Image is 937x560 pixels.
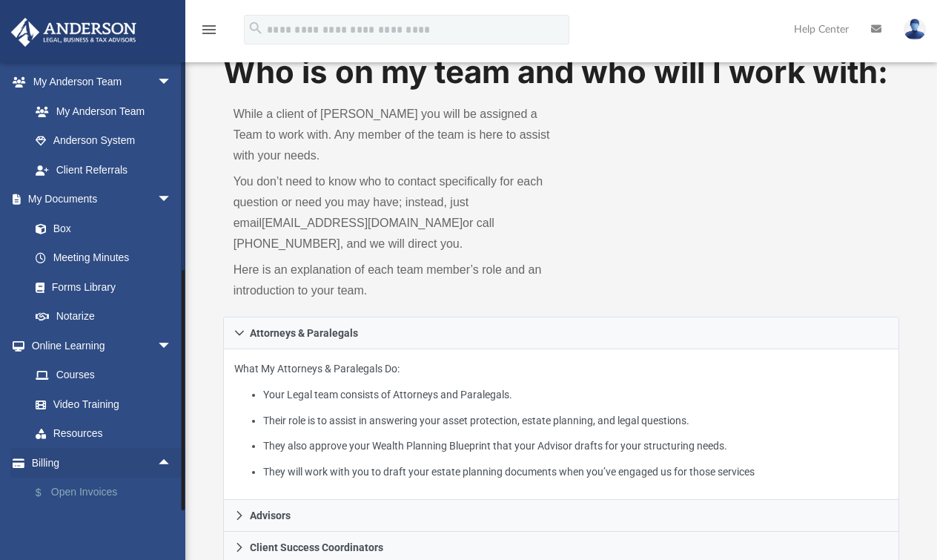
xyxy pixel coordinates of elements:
[250,328,358,338] span: Attorneys & Paralegals
[21,360,187,390] a: Courses
[250,542,383,553] span: Client Success Coordinators
[157,185,187,215] span: arrow_drop_down
[21,243,187,273] a: Meeting Minutes
[21,96,179,126] a: My Anderson Team
[21,302,187,332] a: Notarize
[21,126,187,156] a: Anderson System
[234,104,551,166] p: While a client of [PERSON_NAME] you will be assigned a Team to work with. Any member of the team ...
[223,500,900,532] a: Advisors
[21,272,179,302] a: Forms Library
[21,478,194,508] a: $Open Invoices
[157,331,187,361] span: arrow_drop_down
[7,18,141,47] img: Anderson Advisors Platinum Portal
[44,484,51,502] span: $
[21,389,179,419] a: Video Training
[234,260,551,301] p: Here is an explanation of each team member’s role and an introduction to your team.
[10,331,187,360] a: Online Learningarrow_drop_down
[262,217,463,229] a: [EMAIL_ADDRESS][DOMAIN_NAME]
[250,510,291,521] span: Advisors
[21,507,194,537] a: Past Invoices
[223,349,900,500] div: Attorneys & Paralegals
[10,185,187,214] a: My Documentsarrow_drop_down
[263,386,888,404] li: Your Legal team consists of Attorneys and Paralegals.
[21,155,187,185] a: Client Referrals
[157,67,187,98] span: arrow_drop_down
[200,21,218,39] i: menu
[234,360,889,481] p: What My Attorneys & Paralegals Do:
[263,437,888,455] li: They also approve your Wealth Planning Blueprint that your Advisor drafts for your structuring ne...
[223,317,900,349] a: Attorneys & Paralegals
[263,412,888,430] li: Their role is to assist in answering your asset protection, estate planning, and legal questions.
[10,67,187,97] a: My Anderson Teamarrow_drop_down
[904,19,926,40] img: User Pic
[263,463,888,481] li: They will work with you to draft your estate planning documents when you’ve engaged us for those ...
[200,28,218,39] a: menu
[234,171,551,254] p: You don’t need to know who to contact specifically for each question or need you may have; instea...
[223,50,900,94] h1: Who is on my team and who will I work with:
[157,448,187,478] span: arrow_drop_up
[21,419,187,449] a: Resources
[10,448,194,478] a: Billingarrow_drop_up
[21,214,179,243] a: Box
[248,20,264,36] i: search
